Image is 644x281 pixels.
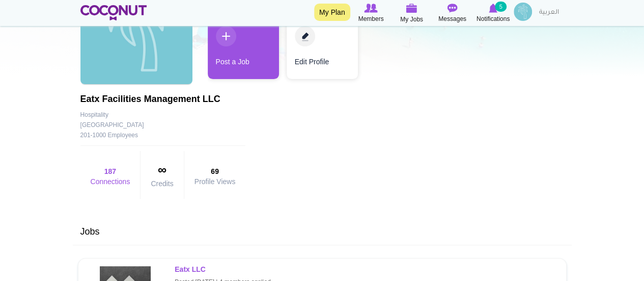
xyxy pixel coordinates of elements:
[287,18,358,79] a: Edit Profile
[208,18,279,84] div: 1 / 2
[80,110,246,120] div: Hospitality
[91,166,130,186] a: 187Connections
[287,18,358,84] div: 2 / 2
[314,4,350,21] a: My Plan
[438,14,466,24] span: Messages
[80,5,147,20] img: Home
[80,94,246,105] h1: Eatx Facilities Management LLC
[400,14,423,24] span: My Jobs
[91,166,130,176] strong: 187
[194,166,236,186] a: 69Profile Views
[432,3,473,24] a: Messages Messages
[80,130,246,140] div: 201-1000 Employees
[208,18,279,79] a: Post a Job
[364,4,377,13] img: Browse Members
[80,120,144,130] div: [GEOGRAPHIC_DATA]
[194,166,236,176] strong: 69
[534,3,564,23] a: العربية
[351,3,391,24] a: Browse Members Members
[495,2,506,12] small: 5
[358,14,383,24] span: Members
[175,265,207,273] a: Eatx LLC
[175,265,206,273] strong: Eatx LLC
[158,163,166,176] span: ∞
[477,14,510,24] span: Notifications
[489,4,497,13] img: Notifications
[406,4,417,13] img: My Jobs
[473,3,514,24] a: Notifications Notifications 5
[447,4,458,13] img: Messages
[151,161,173,188] a: ∞Credits
[391,3,432,24] a: My Jobs My Jobs
[75,227,569,237] h3: Jobs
